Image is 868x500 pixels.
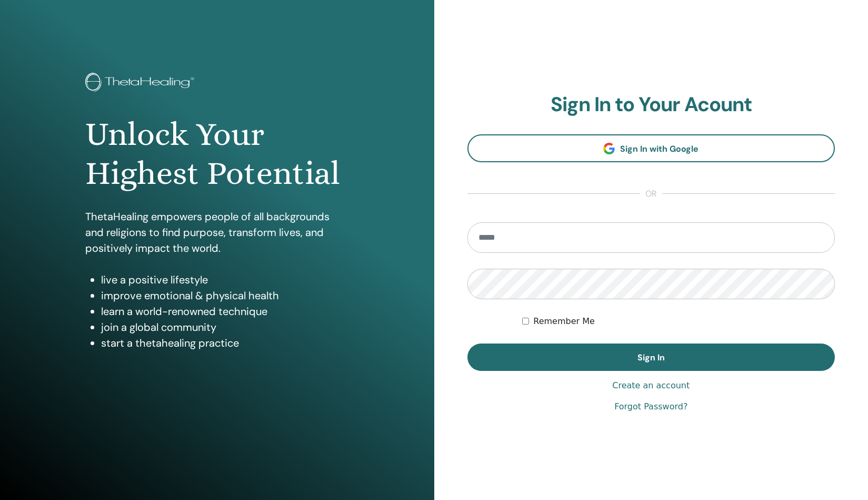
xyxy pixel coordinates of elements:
p: ThetaHealing empowers people of all backgrounds and religions to find purpose, transform lives, a... [85,209,348,256]
li: join a global community [101,319,348,335]
a: Sign In with Google [467,134,835,162]
span: Sign In with Google [620,143,699,154]
span: Sign In [637,352,665,363]
a: Forgot Password? [614,400,687,413]
a: Create an account [612,379,690,392]
li: start a thetahealing practice [101,335,348,351]
li: improve emotional & physical health [101,288,348,303]
span: or [640,188,662,200]
h2: Sign In to Your Acount [467,93,835,117]
h1: Unlock Your Highest Potential [85,115,348,193]
button: Sign In [467,344,835,371]
li: live a positive lifestyle [101,272,348,288]
label: Remember Me [533,315,595,328]
li: learn a world-renowned technique [101,303,348,319]
div: Keep me authenticated indefinitely or until I manually logout [522,315,835,328]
